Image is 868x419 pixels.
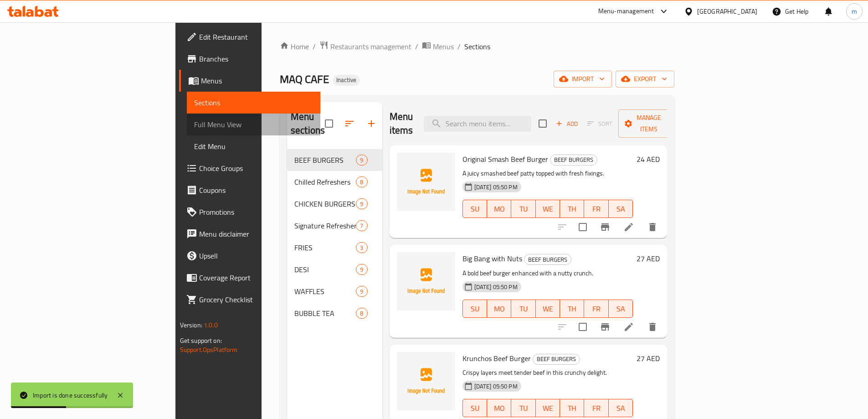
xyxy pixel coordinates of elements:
[594,316,616,338] button: Branch-specific-item
[319,114,339,133] span: Select all sections
[626,112,672,135] span: Manage items
[397,153,455,211] img: Original Smash Beef Burger
[618,109,679,138] button: Manage items
[550,155,597,166] div: BEEF BURGERS
[287,145,382,328] nav: Menu sections
[612,402,629,415] span: SA
[491,402,508,415] span: MO
[637,252,660,265] h6: 27 AED
[637,153,660,166] h6: 24 AED
[573,217,592,237] span: Select to update
[533,354,580,364] span: BEEF BURGERS
[584,300,608,318] button: FR
[552,117,581,131] span: Add item
[464,41,490,52] span: Sections
[330,41,411,52] span: Restaurants management
[539,202,556,216] span: WE
[287,302,382,324] div: BUBBLE TEA8
[356,286,367,297] div: items
[471,183,521,191] span: [DATE] 05:50 PM
[294,286,356,297] div: WAFFLES
[598,6,654,17] div: Menu-management
[294,155,356,166] span: BEEF BURGERS
[533,114,552,133] span: Select section
[356,155,367,166] div: items
[560,200,584,218] button: TH
[561,73,605,85] span: import
[415,41,418,52] li: /
[356,220,367,231] div: items
[588,402,605,415] span: FR
[179,179,320,201] a: Coupons
[356,178,367,186] span: 8
[511,200,535,218] button: TU
[637,352,660,365] h6: 27 AED
[199,272,313,283] span: Coverage Report
[199,31,313,42] span: Edit Restaurant
[294,264,356,275] span: DESI
[524,254,571,265] span: BEEF BURGERS
[356,200,367,208] span: 9
[180,335,222,347] span: Get support on:
[612,202,629,216] span: SA
[539,402,556,415] span: WE
[588,302,605,316] span: FR
[204,319,218,331] span: 1.0.0
[560,399,584,417] button: TH
[187,92,320,114] a: Sections
[581,117,618,131] span: Select section first
[471,283,521,291] span: [DATE] 05:50 PM
[356,264,367,275] div: items
[179,26,320,48] a: Edit Restaurant
[462,252,522,265] span: Big Bang with Nuts
[356,309,367,318] span: 8
[471,382,521,391] span: [DATE] 05:50 PM
[194,141,313,152] span: Edit Menu
[199,163,313,174] span: Choice Groups
[491,302,508,316] span: MO
[424,116,531,132] input: search
[462,367,633,378] p: Crispy layers meet tender beef in this crunchy delight.
[199,53,313,64] span: Branches
[287,237,382,259] div: FRIES3
[356,222,367,230] span: 7
[487,200,511,218] button: MO
[623,321,634,332] a: Edit menu item
[287,215,382,237] div: Signature Refreshers7
[180,344,238,356] a: Support.OpsPlatform
[287,171,382,193] div: Chilled Refreshers8
[356,308,367,319] div: items
[852,6,857,16] span: m
[584,399,608,417] button: FR
[33,390,108,400] div: Import is done successfully
[199,228,313,239] span: Menu disclaimer
[356,265,367,274] span: 9
[179,223,320,245] a: Menu disclaimer
[294,220,356,231] div: Signature Refreshers
[462,352,531,365] span: Krunchos Beef Burger
[515,302,532,316] span: TU
[697,6,757,16] div: [GEOGRAPHIC_DATA]
[515,202,532,216] span: TU
[180,319,202,331] span: Version:
[564,402,580,415] span: TH
[356,156,367,165] span: 9
[287,193,382,215] div: CHICKEN BURGERS9
[287,149,382,171] div: BEEF BURGERS9
[294,242,356,253] span: FRIES
[623,73,667,85] span: export
[199,250,313,261] span: Upsell
[179,245,320,267] a: Upsell
[179,267,320,289] a: Coverage Report
[467,302,483,316] span: SU
[560,300,584,318] button: TH
[467,402,483,415] span: SU
[201,75,313,86] span: Menus
[462,268,633,279] p: A bold beef burger enhanced with a nutty crunch.
[294,176,356,187] div: Chilled Refreshers
[642,216,663,238] button: delete
[356,176,367,187] div: items
[179,201,320,223] a: Promotions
